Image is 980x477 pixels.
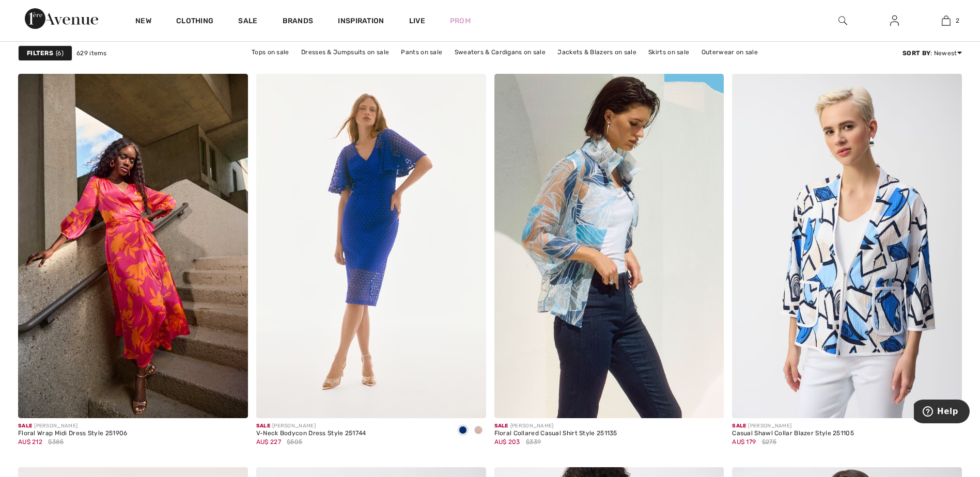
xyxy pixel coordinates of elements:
span: $505 [287,437,302,447]
span: Sale [256,423,270,429]
iframe: Opens a widget where you can find more information [914,400,970,425]
span: AU$ 179 [732,438,756,446]
a: Live [409,15,425,26]
span: 2 [956,16,959,25]
div: [PERSON_NAME] [18,422,128,430]
strong: Sort By [903,50,930,57]
span: $275 [762,437,776,447]
a: 2 [921,14,971,27]
span: Sale [732,423,746,429]
a: Clothing [176,17,213,27]
a: Sale [238,17,257,27]
a: New [135,17,151,27]
a: Outerwear on sale [696,45,763,59]
div: Floral Wrap Midi Dress Style 251906 [18,430,128,437]
div: : Newest [903,49,962,58]
a: Jackets & Blazers on sale [552,45,642,59]
img: My Info [890,14,899,27]
img: Floral Collared Casual Shirt Style 251135. Blue/Multi [494,74,724,418]
span: $339 [526,437,541,447]
a: Skirts on sale [643,45,694,59]
a: Sign In [882,14,907,27]
span: AU$ 212 [18,438,42,446]
a: Pants on sale [396,45,447,59]
a: Tops on sale [246,45,294,59]
img: Floral Wrap Midi Dress Style 251906. Pink/orange [18,74,248,418]
img: V-Neck Bodycon Dress Style 251744. Royal Sapphire 163 [256,74,486,418]
span: AU$ 203 [494,438,520,446]
span: AU$ 227 [256,438,281,446]
div: Quartz [471,422,486,439]
div: [PERSON_NAME] [732,422,854,430]
a: Prom [450,15,471,26]
a: Dresses & Jumpsuits on sale [296,45,394,59]
span: Inspiration [338,17,384,27]
img: My Bag [942,14,951,27]
img: Casual Shawl Collar Blazer Style 251105. Vanilla/Multi [732,74,962,418]
span: $385 [48,437,64,447]
div: [PERSON_NAME] [494,422,617,430]
img: search the website [838,14,847,27]
div: Royal Sapphire 163 [455,422,471,439]
div: V-Neck Bodycon Dress Style 251744 [256,430,366,437]
span: Sale [494,423,508,429]
div: Casual Shawl Collar Blazer Style 251105 [732,430,854,437]
span: Sale [18,423,32,429]
img: 1ère Avenue [25,8,98,29]
div: Floral Collared Casual Shirt Style 251135 [494,430,617,437]
a: Sweaters & Cardigans on sale [449,45,551,59]
div: [PERSON_NAME] [256,422,366,430]
strong: Filters [27,49,53,58]
span: 6 [56,49,64,58]
span: 629 items [76,49,107,58]
a: Brands [283,17,314,27]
